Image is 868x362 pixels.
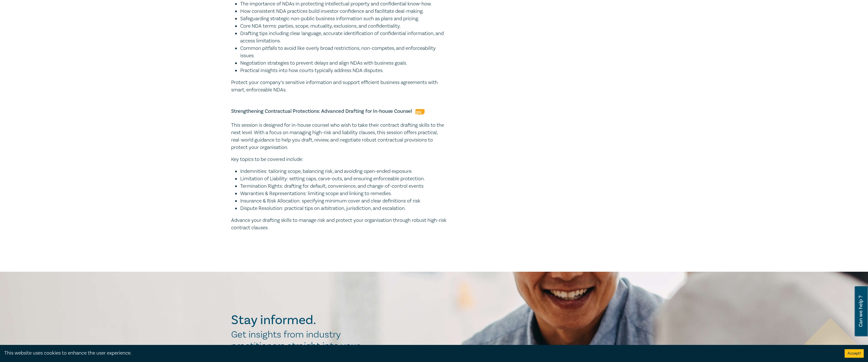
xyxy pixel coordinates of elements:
[240,205,448,212] li: Dispute Resolution: practical tips on arbitration, jurisdiction, and escalation.
[415,109,425,114] img: Professional Skills
[240,168,448,175] li: Indemnities: tailoring scope, balancing risk, and avoiding open-ended exposure.
[231,108,448,115] h5: Strengthening Contractual Protections: Advanced Drafting for In-house Counsel
[240,183,448,190] li: Termination Rights: drafting for default, convenience, and change-of-control events
[240,8,448,15] li: How consistent NDA practices build investor confidence and facilitate deal-making.
[240,15,448,23] li: Safeguarding strategic non-public business information such as plans and pricing.
[231,156,448,163] p: Key topics to be covered include:
[240,30,448,45] li: Drafting tips including clear language, accurate identification of confidential information, and ...
[858,290,863,333] span: Can we help ?
[845,349,864,358] button: Accept cookies
[240,45,448,60] li: Common pitfalls to avoid like overly broad restrictions, non-competes, and enforceability issues.
[240,175,448,183] li: Limitation of Liability: setting caps, carve-outs, and ensuring enforceable protection.
[4,349,836,357] div: This website uses cookies to enhance the user experience.
[240,0,448,8] li: The importance of NDAs in protecting intellectual property and confidential know-how.
[240,60,448,67] li: Negotiation strategies to prevent delays and align NDAs with business goals.
[240,197,448,205] li: Insurance & Risk Allocation: specifying minimum cover and clear definitions of risk
[231,217,448,232] p: Advance your drafting skills to manage risk and protect your organisation through robust high-ris...
[231,313,366,328] h2: Stay informed.
[240,23,448,30] li: Core NDA terms: parties, scope, mutuality, exclusions, and confidentiality.
[240,190,448,197] li: Warranties & Representations: limiting scope and linking to remedies.
[231,122,448,151] p: This session is designed for in-house counsel who wish to take their contract drafting skills to ...
[231,79,448,94] p: Protect your company’s sensitive information and support efficient business agreements with smart...
[240,67,448,74] li: Practical insights into how courts typically address NDA disputes.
